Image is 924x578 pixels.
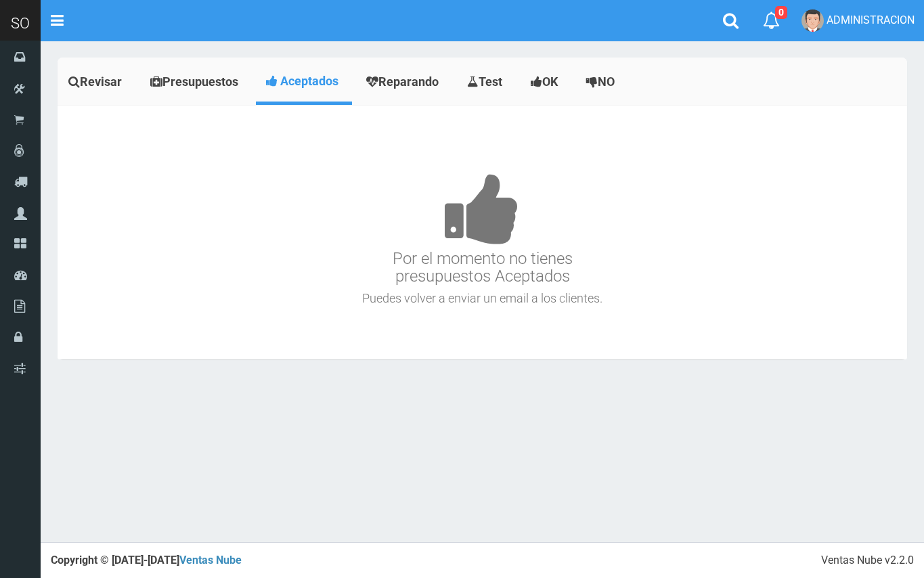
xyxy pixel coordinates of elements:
[598,74,615,89] span: NO
[378,74,439,89] span: Reparando
[280,74,338,88] span: Aceptados
[256,61,352,102] a: Aceptados
[61,133,904,286] h3: Por el momento no tienes presupuestos Aceptados
[827,14,915,26] span: ADMINISTRACION
[80,74,122,89] span: Revisar
[162,74,238,89] span: Presupuestos
[179,554,242,566] a: Ventas Nube
[58,61,136,103] a: Revisar
[61,292,904,305] h4: Puedes volver a enviar un email a los clientes.
[575,61,629,103] a: NO
[51,554,242,566] strong: Copyright © [DATE]-[DATE]
[775,6,787,19] span: 0
[355,61,453,103] a: Reparando
[801,9,824,32] img: User Image
[542,74,558,89] span: OK
[520,61,572,103] a: OK
[821,553,914,569] div: Ventas Nube v2.2.0
[479,74,502,89] span: Test
[139,61,252,103] a: Presupuestos
[456,61,516,103] a: Test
